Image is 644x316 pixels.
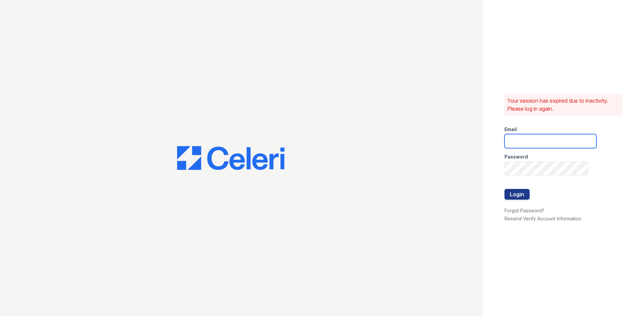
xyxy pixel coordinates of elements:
[504,208,544,213] a: Forgot Password?
[504,189,530,200] button: Login
[504,153,528,160] label: Password
[177,146,284,170] img: CE_Logo_Blue-a8612792a0a2168367f1c8372b55b34899dd931a85d93a1a3d3e32e68fde9ad4.png
[504,126,517,133] label: Email
[507,97,620,113] p: Your session has expired due to inactivity. Please log in again.
[504,216,581,221] a: Resend Verify Account Information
